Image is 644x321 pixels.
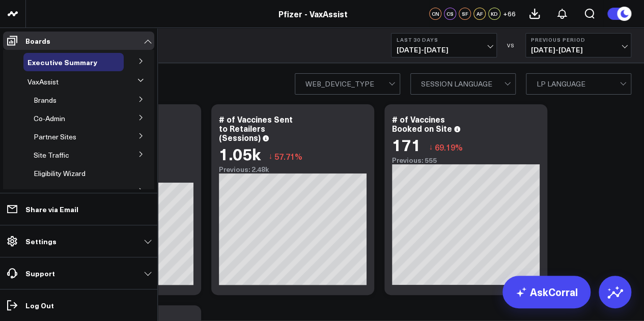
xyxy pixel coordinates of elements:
div: CN [429,8,441,20]
a: Executive Summary [27,58,97,66]
div: VS [502,42,520,48]
div: AF [473,8,486,20]
span: Eligibility Wizard [34,168,86,178]
div: CS [444,8,456,20]
p: Share via Email [25,205,78,213]
div: KD [488,8,500,20]
span: [DATE] - [DATE] [397,46,491,54]
p: Support [25,269,55,277]
span: Co-Admin [34,113,65,123]
div: 1.05k [219,144,261,163]
div: # of Vaccines Booked on Site [392,113,452,134]
a: AskCorral [502,276,591,308]
div: Previous: 2.48k [219,165,367,173]
a: Eligibility Wizard [34,169,86,178]
span: ↓ [268,150,272,163]
div: 171 [392,135,421,154]
a: Vaccine Finder [34,188,81,196]
span: Partner Sites [34,132,76,141]
span: 69.19% [435,141,463,153]
p: Log Out [25,301,54,309]
b: Previous Period [531,37,626,43]
p: Settings [25,237,57,245]
p: Boards [25,37,50,45]
button: +66 [503,8,516,20]
a: VaxAssist [27,78,59,86]
b: Last 30 Days [397,37,491,43]
span: + 66 [503,10,516,17]
span: Vaccine Finder [34,187,81,196]
div: # of Vaccines Sent to Retailers (Sessions) [219,113,293,143]
button: Previous Period[DATE]-[DATE] [525,33,631,57]
a: Log Out [3,296,154,314]
div: Previous: 555 [392,156,540,164]
div: SF [459,8,471,20]
a: Pfizer - VaxAssist [278,8,348,19]
span: 57.71% [274,151,302,162]
button: Last 30 Days[DATE]-[DATE] [391,33,497,57]
span: VaxAssist [27,77,59,86]
span: ↓ [429,140,433,154]
a: Site Traffic [34,151,69,159]
span: Brands [34,95,57,105]
span: [DATE] - [DATE] [531,46,626,54]
span: Executive Summary [27,57,97,67]
span: Site Traffic [34,150,69,160]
